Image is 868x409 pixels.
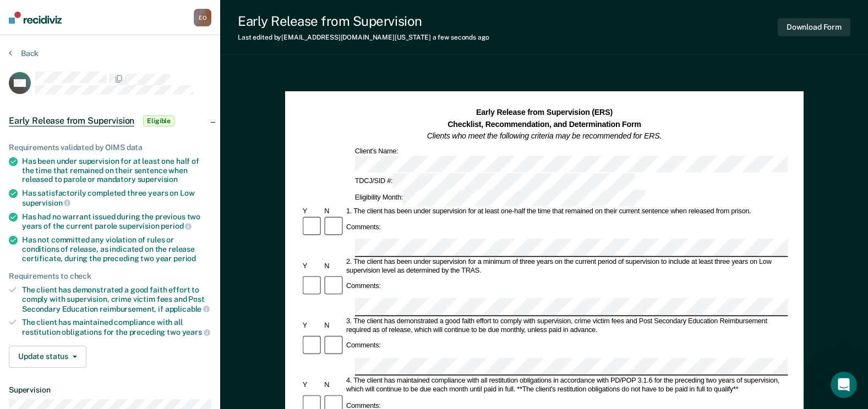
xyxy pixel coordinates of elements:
span: period [161,222,192,230]
div: N [323,207,345,215]
span: a few seconds ago [433,34,489,41]
div: N [323,262,345,271]
em: Clients who meet the following criteria may be recommended for ERS. [427,131,661,140]
div: Y [301,381,323,390]
iframe: Intercom live chat [831,372,857,398]
div: Eligibility Month: [353,190,647,206]
span: period [173,254,196,263]
div: E O [194,9,211,26]
div: N [323,322,345,330]
div: Y [301,207,323,215]
div: Has satisfactorily completed three years on Low [22,189,211,207]
div: 4. The client has maintained compliance with all restitution obligations in accordance with PD/PO... [345,377,788,394]
div: Y [301,262,323,271]
strong: Early Release from Supervision (ERS) [476,108,613,117]
span: supervision [138,175,178,184]
div: N [323,381,345,390]
span: Early Release from Supervision [9,115,134,126]
div: 2. The client has been under supervision for a minimum of three years on the current period of su... [345,258,788,275]
img: Recidiviz [9,12,62,24]
div: The client has demonstrated a good faith effort to comply with supervision, crime victim fees and... [22,285,211,313]
button: Update status [9,346,86,368]
div: Has had no warrant issued during the previous two years of the current parole supervision [22,212,211,231]
div: The client has maintained compliance with all restitution obligations for the preceding two [22,318,211,336]
button: Back [9,48,39,58]
div: Last edited by [EMAIL_ADDRESS][DOMAIN_NAME][US_STATE] [238,34,489,41]
div: Early Release from Supervision [238,13,489,29]
div: Comments: [345,342,383,351]
button: EO [194,9,211,26]
div: Has been under supervision for at least one half of the time that remained on their sentence when... [22,157,211,184]
div: Y [301,322,323,330]
strong: Checklist, Recommendation, and Determination Form [447,120,641,129]
dt: Supervision [9,385,211,395]
div: Comments: [345,223,383,231]
div: Comments: [345,283,383,291]
div: Requirements to check [9,272,211,281]
span: supervision [22,198,70,207]
span: applicable [165,305,210,313]
button: Download Form [778,18,850,36]
div: 1. The client has been under supervision for at least one-half the time that remained on their cu... [345,207,788,215]
div: Requirements validated by OIMS data [9,143,211,152]
div: TDCJ/SID #: [353,173,636,189]
span: years [182,328,210,336]
span: Eligible [143,115,174,126]
div: 3. The client has demonstrated a good faith effort to comply with supervision, crime victim fees ... [345,317,788,335]
div: Has not committed any violation of rules or conditions of release, as indicated on the release ce... [22,235,211,263]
